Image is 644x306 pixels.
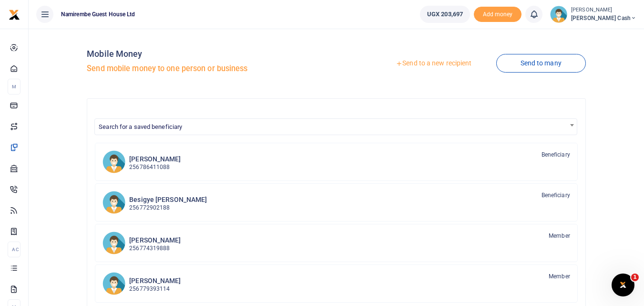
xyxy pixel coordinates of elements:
p: 256779393114 [129,285,181,294]
img: BN [102,191,125,214]
p: 256786411088 [129,163,181,172]
h6: [PERSON_NAME] [129,236,181,244]
h6: Besigye [PERSON_NAME] [129,196,207,204]
span: Beneficiary [542,191,570,200]
a: profile-user [PERSON_NAME] [PERSON_NAME] Cash [550,6,636,23]
img: WWr [102,272,125,295]
h6: [PERSON_NAME] [129,277,181,285]
small: [PERSON_NAME] [571,6,636,14]
p: 256772902188 [129,203,207,212]
a: Send to many [496,54,586,73]
li: Ac [8,242,20,257]
li: Wallet ballance [416,6,474,23]
a: logo-small logo-large logo-large [9,11,20,18]
a: Add money [474,10,521,17]
span: Search for a saved beneficiary [95,119,577,134]
span: Beneficiary [542,150,570,159]
a: Send to a new recipient [371,55,496,72]
span: 1 [631,274,639,281]
p: 256774319888 [129,244,181,253]
h4: Mobile Money [87,49,332,59]
span: Member [549,232,570,240]
img: profile-user [550,6,567,23]
a: PK [PERSON_NAME] 256774319888 Member [95,224,578,262]
a: UGX 203,697 [420,6,470,23]
img: logo-small [9,9,20,21]
a: AM [PERSON_NAME] 256786411088 Beneficiary [95,143,578,181]
a: WWr [PERSON_NAME] 256779393114 Member [95,264,578,303]
span: Add money [474,7,521,22]
h5: Send mobile money to one person or business [87,64,332,74]
li: M [8,79,20,95]
span: Namirembe Guest House Ltd [57,10,139,19]
a: BN Besigye [PERSON_NAME] 256772902188 Beneficiary [95,183,578,222]
li: Toup your wallet [474,7,521,22]
span: Member [549,272,570,281]
span: UGX 203,697 [427,10,463,19]
iframe: Intercom live chat [612,274,634,296]
h6: [PERSON_NAME] [129,155,181,163]
span: Search for a saved beneficiary [99,123,182,130]
img: AM [102,150,125,173]
span: Search for a saved beneficiary [94,118,577,135]
img: PK [102,232,125,254]
span: [PERSON_NAME] Cash [571,14,636,22]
